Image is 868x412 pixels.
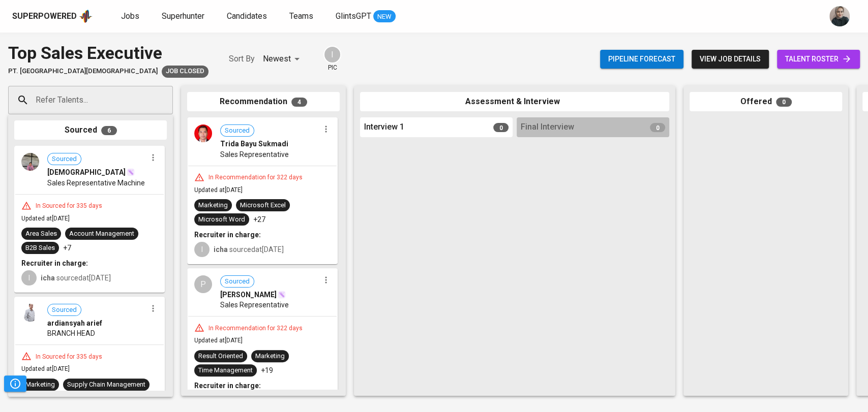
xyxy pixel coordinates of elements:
span: 0 [650,123,665,132]
img: rani.kulsum@glints.com [829,6,850,26]
p: Newest [263,53,291,65]
div: Microsoft Word [198,215,245,225]
div: pic [323,46,341,72]
span: Sales Representative Machine [47,178,145,188]
div: Marketing [25,380,55,390]
span: 6 [101,126,117,135]
span: 0 [776,98,792,107]
button: Open [167,99,169,101]
b: Recruiter in charge: [194,382,261,390]
span: Final Interview [521,121,574,133]
span: [PERSON_NAME] [220,290,277,300]
div: Time Management [198,366,253,375]
div: In Sourced for 335 days [32,202,106,210]
a: Superpoweredapp logo [12,9,93,24]
img: magic_wand.svg [127,168,135,176]
button: Pipeline forecast [600,50,683,69]
div: Marketing [198,201,228,210]
div: Recommendation [187,92,340,112]
span: GlintsGPT [336,11,371,21]
a: Candidates [227,10,269,23]
a: Teams [289,10,315,23]
img: 3da012aab7927a10fe87edd2b93abbce.jpeg [21,304,39,322]
b: Recruiter in charge: [21,259,88,267]
div: Microsoft Excel [240,201,286,210]
span: Sourced [221,277,254,287]
div: I [323,46,341,64]
p: Sort By [229,53,255,65]
div: Top Sales Executive [8,41,208,66]
div: Superpowered [12,11,77,22]
span: Updated at [DATE] [194,337,243,344]
b: Recruiter in charge: [194,231,261,239]
div: In Sourced for 335 days [32,353,106,361]
p: +19 [261,365,273,375]
a: talent roster [777,50,860,69]
span: Teams [289,11,313,21]
div: P [194,275,212,293]
div: Assessment & Interview [360,92,669,112]
div: Newest [263,50,303,69]
div: I [194,242,209,257]
div: Sourced [14,120,167,140]
span: Job Closed [162,67,208,76]
span: Pipeline forecast [608,53,675,66]
span: PT. [GEOGRAPHIC_DATA][DEMOGRAPHIC_DATA] [8,67,158,76]
a: Jobs [121,10,141,23]
div: agreement expired. [162,66,208,78]
span: Sourced [48,305,81,315]
span: Trida Bayu Sukmadi [220,139,288,149]
button: view job details [692,50,769,69]
div: In Recommendation for 322 days [204,324,307,333]
span: ardiansyah arief [47,318,102,328]
a: Superhunter [162,10,206,23]
div: B2B Sales [25,243,55,253]
span: 4 [291,98,307,107]
div: Area Sales [25,229,57,239]
span: Jobs [121,11,139,21]
p: +7 [63,243,71,253]
span: Sourced [48,154,81,164]
span: BRANCH HEAD [47,328,95,338]
span: Updated at [DATE] [21,365,70,372]
span: Candidates [227,11,267,21]
div: In Recommendation for 322 days [204,173,307,182]
span: Interview 1 [364,121,404,133]
button: Pipeline Triggers [4,375,26,392]
div: Account Management [69,229,134,239]
span: talent roster [785,53,852,66]
span: sourced at [DATE] [41,274,111,282]
div: Supply Chain Management [67,380,145,390]
span: Updated at [DATE] [21,215,70,222]
div: Offered [690,92,842,112]
div: Marketing [255,352,285,361]
span: 0 [493,123,508,132]
p: +27 [253,214,265,225]
span: view job details [700,53,761,66]
a: GlintsGPT NEW [336,10,396,23]
img: 189c467c7cd68a487a8dd5339185774f.jpg [194,124,212,142]
img: magic_wand.svg [278,291,286,299]
img: 2a0e414b9a6e4dfabf0ca3e97e8f49db.jpg [21,153,39,171]
span: sourced at [DATE] [214,245,284,253]
img: app logo [79,9,93,24]
span: [DEMOGRAPHIC_DATA] [47,167,126,177]
div: Result Oriented [198,352,243,361]
span: NEW [373,12,396,22]
span: Sales Representative [220,300,289,310]
b: icha [41,274,55,282]
span: Superhunter [162,11,204,21]
div: I [21,270,37,286]
span: Sourced [221,126,254,136]
span: Updated at [DATE] [194,186,243,194]
span: Sales Representative [220,149,289,160]
b: icha [214,245,228,253]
